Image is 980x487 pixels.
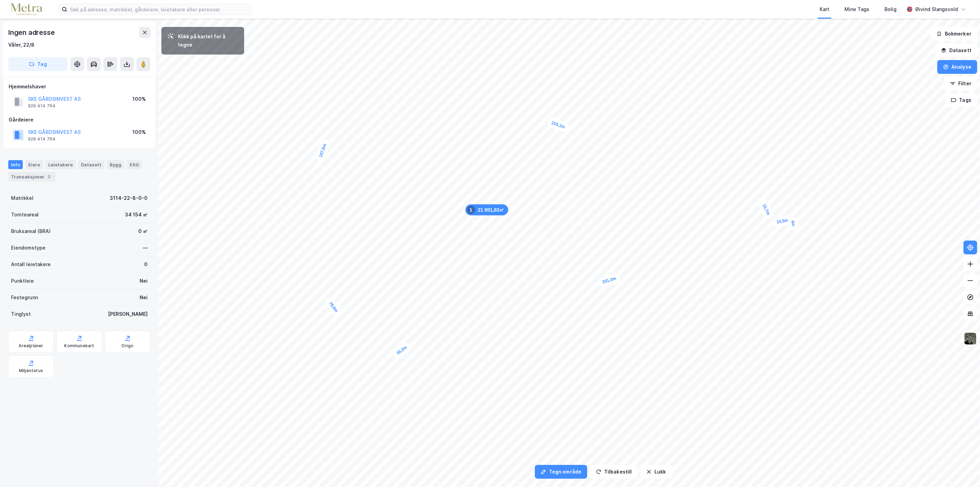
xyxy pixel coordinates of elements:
[8,172,56,182] div: Transaksjoner
[11,227,51,235] div: Bruksareal (BRA)
[11,194,33,202] div: Matrikkel
[8,27,56,38] div: Ingen adresse
[884,5,897,13] div: Bolig
[110,194,148,202] div: 3114-22-8-0-0
[138,227,148,235] div: 0 ㎡
[107,160,124,169] div: Bygg
[8,57,68,71] button: Tag
[8,41,34,49] div: Våler, 22/8
[144,260,148,269] div: 0
[67,4,251,14] input: Søk på adresse, matrikkel, gårdeiere, leietakere eller personer
[11,211,39,219] div: Tomteareal
[937,60,977,74] button: Analyse
[127,160,142,169] div: ESG
[28,103,56,109] div: 929 414 764
[535,465,587,479] button: Tegn område
[132,95,146,103] div: 100%
[931,27,977,41] button: Bokmerker
[11,3,42,16] img: metra-logo.256734c3b2bbffee19d4.png
[772,215,793,228] div: Map marker
[46,160,76,169] div: Leietakere
[132,128,146,136] div: 100%
[122,343,134,349] div: Origo
[140,293,148,302] div: Nei
[946,454,980,487] iframe: Chat Widget
[964,332,977,345] img: 9k=
[78,160,104,169] div: Datasett
[944,77,977,90] button: Filter
[946,454,980,487] div: Kontrollprogram for chat
[314,138,331,163] div: Map marker
[178,32,239,49] div: Klikk på kartet for å tegne
[787,215,799,231] div: Map marker
[466,204,508,215] div: Map marker
[945,93,977,107] button: Tags
[26,160,43,169] div: Eiere
[915,5,958,13] div: Øivind Slangsvold
[19,343,43,349] div: Arealplaner
[125,211,148,219] div: 34 154 ㎡
[844,5,869,13] div: Mine Tags
[935,43,977,57] button: Datasett
[108,310,148,318] div: [PERSON_NAME]
[391,341,412,360] div: Map marker
[19,368,43,373] div: Miljøstatus
[640,465,672,479] button: Lukk
[11,293,38,302] div: Festegrunn
[28,136,56,142] div: 929 414 764
[11,260,51,269] div: Antall leietakere
[9,116,150,124] div: Gårdeiere
[597,273,621,288] div: Map marker
[467,206,475,214] div: 1
[140,277,148,285] div: Nei
[11,244,46,252] div: Eiendomstype
[11,310,31,318] div: Tinglyst
[323,296,343,318] div: Map marker
[143,244,148,252] div: —
[8,160,23,169] div: Info
[546,117,570,133] div: Map marker
[11,277,34,285] div: Punktleie
[758,198,775,221] div: Map marker
[590,465,638,479] button: Tilbakestill
[820,5,829,13] div: Kart
[64,343,94,349] div: Kommunekart
[9,82,150,91] div: Hjemmelshaver
[46,173,53,180] div: 2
